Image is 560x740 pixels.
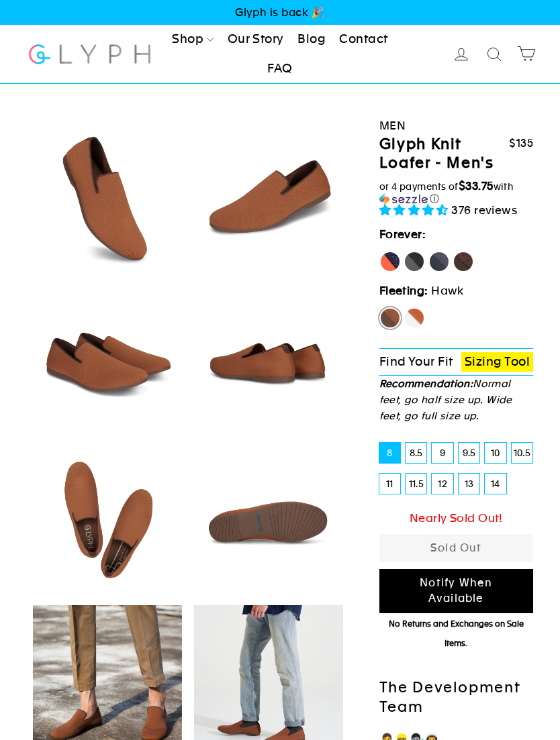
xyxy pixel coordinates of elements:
label: 10 [485,443,506,463]
div: or 4 payments of$33.75withSezzle Click to learn more about Sezzle [379,180,533,205]
label: 8 [379,443,400,463]
span: 376 reviews [451,203,518,217]
label: 12 [432,474,453,494]
h1: Glyph Knit Loafer - Men's [379,135,510,173]
img: Glyph [27,36,152,72]
label: 11 [379,474,400,494]
label: 8.5 [406,443,426,463]
a: Notify When Available [379,569,533,613]
p: Normal feet, go half size up. Wide feet, go full size up. [379,376,533,424]
span: 4.73 stars [379,203,452,217]
strong: Recommendation: [379,378,473,389]
img: Hawk [194,123,343,272]
ul: Primary [161,25,399,84]
strong: Forever: [379,227,426,241]
span: $135 [509,137,533,150]
label: 14 [485,474,506,494]
label: Panther [404,251,425,272]
span: Hawk [431,284,464,297]
label: Fox [404,307,425,329]
div: Nearly Sold Out! [379,509,533,527]
a: FAQ [262,54,297,83]
span: Find Your Fit [379,354,453,368]
span: No Returns and Exchanges on Sale Items. [389,619,524,648]
label: 9.5 [459,443,479,463]
img: Hawk [33,123,182,272]
strong: Fleeting: [379,284,428,297]
a: Blog [292,25,331,54]
a: Our Story [222,25,289,54]
h2: The Development Team [379,678,533,717]
div: Men [379,117,533,135]
a: Contact [334,25,393,54]
a: Shop [167,25,219,54]
label: Hawk [379,307,401,329]
span: Sold Out [430,541,482,554]
span: $33.75 [459,179,494,193]
img: Hawk [33,444,182,593]
button: Sold Out [379,534,533,563]
label: 9 [432,443,453,463]
label: Mustang [453,251,474,272]
div: or 4 payments of with [379,180,533,205]
label: 11.5 [406,474,426,494]
a: Sizing Tool [461,352,533,372]
label: 10.5 [512,443,532,463]
label: 13 [459,474,479,494]
img: Hawk [194,444,343,593]
img: Sezzle [379,193,428,205]
img: Hawk [33,283,182,432]
label: [PERSON_NAME] [379,251,401,272]
label: Rhino [428,251,450,272]
img: Hawk [194,283,343,432]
